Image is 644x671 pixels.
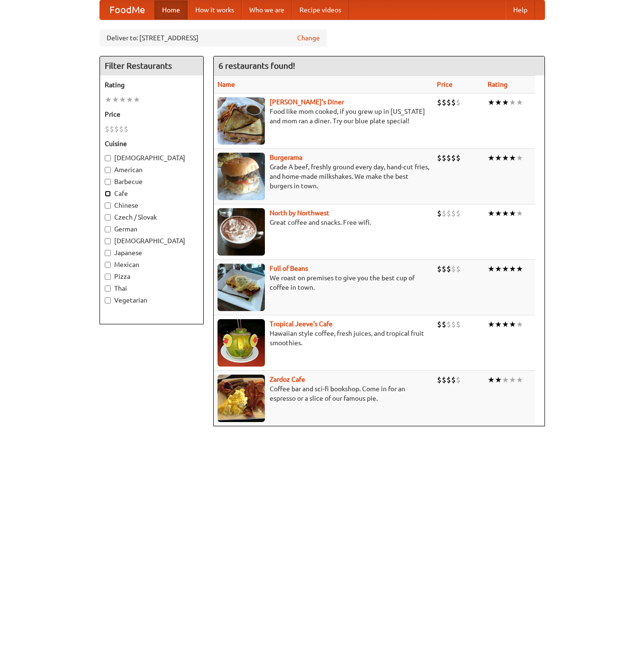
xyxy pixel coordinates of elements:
[105,139,199,148] h5: Cuisine
[105,191,111,197] input: Cafe
[516,319,523,330] li: ★
[516,208,523,219] li: ★
[446,97,451,108] li: $
[292,0,349,19] a: Recipe videos
[516,375,523,385] li: ★
[502,208,509,219] li: ★
[437,264,442,274] li: $
[446,319,451,330] li: $
[105,274,111,280] input: Pizza
[437,97,442,108] li: $
[495,264,502,274] li: ★
[105,284,199,293] label: Thai
[218,107,429,126] p: Food like mom cooked, if you grew up in [US_STATE] and mom ran a diner. Try our blue plate special!
[218,61,295,70] ng-pluralize: 6 restaurants found!
[509,97,516,108] li: ★
[270,98,344,106] a: [PERSON_NAME]'s Diner
[442,153,446,163] li: $
[100,0,154,19] a: FoodMe
[105,189,199,198] label: Cafe
[126,94,133,105] li: ★
[442,264,446,274] li: $
[105,201,199,210] label: Chinese
[509,375,516,385] li: ★
[451,375,456,385] li: $
[509,208,516,219] li: ★
[105,110,199,119] h5: Price
[509,319,516,330] li: ★
[218,97,265,145] img: sallys.jpg
[218,81,235,88] a: Name
[502,375,509,385] li: ★
[451,208,456,219] li: $
[218,218,429,227] p: Great coffee and snacks. Free wifi.
[456,319,461,330] li: $
[509,264,516,274] li: ★
[456,208,461,219] li: $
[154,0,188,19] a: Home
[446,208,451,219] li: $
[297,33,320,43] a: Change
[488,153,495,163] li: ★
[105,214,111,221] input: Czech / Slovak
[516,264,523,274] li: ★
[270,376,305,383] a: Zardoz Cafe
[442,375,446,385] li: $
[218,208,265,256] img: north.jpg
[105,80,199,90] h5: Rating
[270,154,302,161] a: Burgerama
[502,153,509,163] li: ★
[488,375,495,385] li: ★
[100,29,327,46] div: Deliver to: [STREET_ADDRESS]
[502,97,509,108] li: ★
[495,375,502,385] li: ★
[488,319,495,330] li: ★
[516,153,523,163] li: ★
[112,94,119,105] li: ★
[105,260,199,269] label: Mexican
[437,375,442,385] li: $
[437,208,442,219] li: $
[495,319,502,330] li: ★
[270,320,333,328] a: Tropical Jeeve's Cafe
[456,264,461,274] li: $
[437,153,442,163] li: $
[105,248,199,257] label: Japanese
[105,212,199,222] label: Czech / Slovak
[437,81,453,88] a: Price
[451,264,456,274] li: $
[105,295,199,305] label: Vegetarian
[446,375,451,385] li: $
[105,297,111,303] input: Vegetarian
[105,224,199,234] label: German
[451,319,456,330] li: $
[442,97,446,108] li: $
[119,94,126,105] li: ★
[456,375,461,385] li: $
[105,153,199,163] label: [DEMOGRAPHIC_DATA]
[105,262,111,268] input: Mexican
[488,81,508,88] a: Rating
[133,94,140,105] li: ★
[218,319,265,367] img: jeeves.jpg
[456,97,461,108] li: $
[124,124,128,134] li: $
[105,202,111,209] input: Chinese
[105,177,199,186] label: Barbecue
[506,0,535,19] a: Help
[188,0,242,19] a: How it works
[509,153,516,163] li: ★
[105,238,111,244] input: [DEMOGRAPHIC_DATA]
[451,153,456,163] li: $
[495,97,502,108] li: ★
[218,329,429,348] p: Hawaiian style coffee, fresh juices, and tropical fruit smoothies.
[446,153,451,163] li: $
[488,97,495,108] li: ★
[495,208,502,219] li: ★
[114,124,119,134] li: $
[242,0,292,19] a: Who we are
[456,153,461,163] li: $
[105,226,111,232] input: German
